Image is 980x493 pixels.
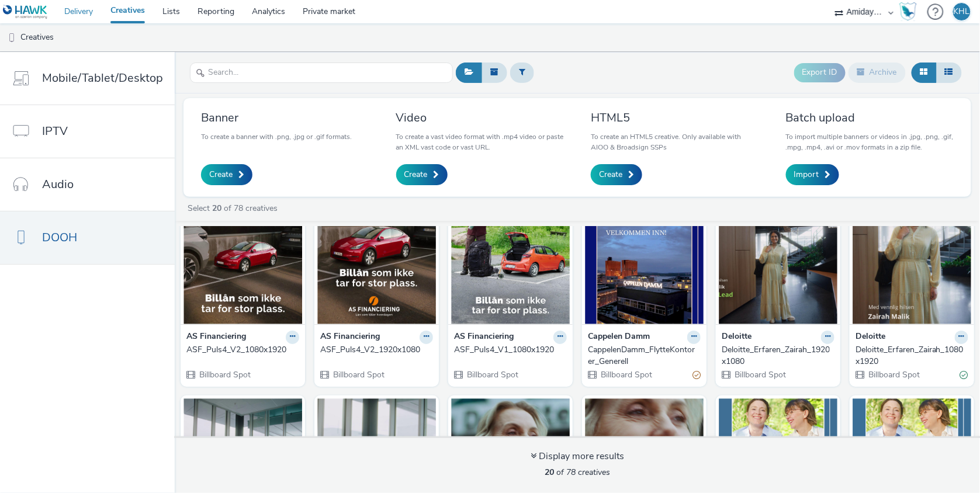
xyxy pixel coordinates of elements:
div: ASF_Puls4_V1_1080x1920 [454,344,562,356]
span: DOOH [42,229,77,246]
strong: AS Financiering [454,331,514,344]
a: Hawk Academy [899,2,922,21]
h3: Batch upload [786,110,954,126]
a: CappelenDamm_FlytteKontorer_Generell [588,344,701,368]
img: CappelenDamm_FlytteKontorer_Generell visual [585,210,704,324]
span: Billboard Spot [600,369,652,380]
input: Search... [190,63,453,83]
div: Deloitte_Erfaren_Zairah_1920x1080 [722,344,830,368]
div: Valid [960,369,968,381]
img: ASF_Puls4_V1_1080x1920 visual [451,210,570,324]
div: CappelenDamm_FlytteKontorer_Generell [588,344,696,368]
p: To create a vast video format with .mp4 video or paste an XML vast code or vast URL. [396,131,565,152]
h3: Video [396,110,565,126]
div: Display more results [531,450,624,463]
button: Table [936,63,962,82]
a: Select of 78 creatives [186,203,282,214]
span: Billboard Spot [332,369,385,380]
strong: 20 [212,203,221,214]
a: ASF_Puls4_V2_1920x1080 [320,344,433,356]
strong: AS Financiering [186,331,246,344]
strong: Deloitte [856,331,885,344]
img: ASF_Puls4_V2_1920x1080 visual [317,210,436,324]
p: To create a banner with .png, .jpg or .gif formats. [201,131,352,142]
h3: Banner [201,110,352,126]
img: ASF_Puls4_V2_1080x1920 visual [183,210,302,324]
a: Deloitte_Erfaren_Zairah_1080x1920 [856,344,968,368]
span: of 78 creatives [545,467,610,478]
a: Create [201,164,252,185]
button: Archive [849,63,906,82]
h3: HTML5 [591,110,759,126]
div: ASF_Puls4_V2_1080x1920 [186,344,295,356]
div: Partially valid [692,369,701,381]
strong: Cappelen Damm [588,331,650,344]
span: Billboard Spot [198,369,251,380]
span: Create [404,169,428,180]
span: Billboard Spot [867,369,920,380]
div: KHL [954,3,970,20]
div: Deloitte_Erfaren_Zairah_1080x1920 [856,344,964,368]
a: Deloitte_Erfaren_Zairah_1920x1080 [722,344,834,368]
a: ASF_Puls4_V2_1080x1920 [186,344,299,356]
strong: 20 [545,467,554,478]
div: ASF_Puls4_V2_1920x1080 [320,344,428,356]
p: To create an HTML5 creative. Only available with AIOO & Broadsign SSPs [591,131,759,152]
strong: AS Financiering [320,331,380,344]
span: Billboard Spot [733,369,786,380]
span: IPTV [42,123,68,140]
a: Import [786,164,839,185]
strong: Deloitte [722,331,752,344]
img: dooh [6,32,18,44]
span: Billboard Spot [466,369,518,380]
img: Deloitte_Erfaren_Zairah_1920x1080 visual [719,210,837,324]
img: Hawk Academy [899,2,917,21]
a: Create [396,164,448,185]
a: ASF_Puls4_V1_1080x1920 [454,344,567,356]
button: Grid [912,63,937,82]
p: To import multiple banners or videos in .jpg, .png, .gif, .mpg, .mp4, .avi or .mov formats in a z... [786,131,954,152]
span: Mobile/Tablet/Desktop [42,70,163,86]
img: Deloitte_Erfaren_Zairah_1080x1920 visual [853,210,971,324]
img: undefined Logo [3,5,48,19]
button: Export ID [794,63,846,82]
span: Create [599,169,622,180]
span: Create [209,169,233,180]
span: Audio [42,176,74,193]
span: Import [794,169,819,180]
a: Create [591,164,642,185]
